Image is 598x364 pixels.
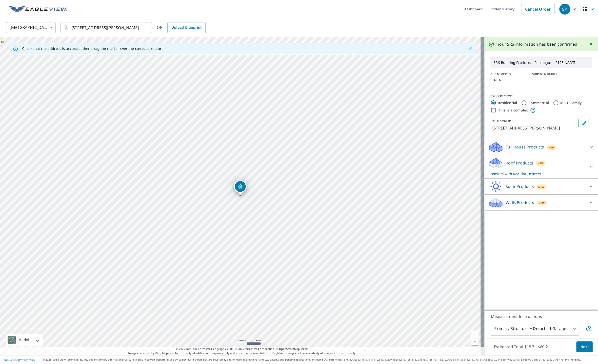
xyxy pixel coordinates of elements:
[471,330,478,338] a: Current Level 17, Zoom In
[2,358,35,361] p: |
[300,347,309,351] a: Terms
[490,72,526,76] p: CUSTOMER ID
[167,22,205,33] a: Upload Blueprint
[279,347,299,351] a: OpenStreetMap
[9,5,67,13] img: EV Logo
[491,322,579,336] div: Primary Structure + Detached Garage
[6,21,56,35] div: [GEOGRAPHIC_DATA]
[488,197,594,208] div: Walls ProductsNew
[171,24,201,31] span: Upload Blueprint
[17,334,31,346] div: Aerial
[6,334,43,346] div: Aerial
[521,4,555,14] a: Cancel Order
[71,21,142,35] input: Search by address or latitude-longitude
[43,358,596,362] p: © 2025 Eagle View Technologies, Inc. and Pictometry International Corp. All Rights Reserved. Repo...
[506,200,534,205] p: Walls Products
[528,100,549,105] label: Commercial
[559,4,570,15] div: SP
[538,201,545,205] span: New
[548,146,555,149] span: New
[488,181,594,192] div: Solar ProductsNew
[498,108,528,113] label: This is a complex
[490,78,526,82] p: SIX197
[492,58,591,67] p: SRS Building Products - Patchogue - 0196 NAPAT
[488,171,585,176] p: Premium with Regular Delivery
[22,46,164,51] p: Check that the address is accurate, then drag the marker over the correct structure.
[506,144,544,150] p: Full House Products
[498,100,517,105] label: Residential
[538,185,544,189] span: New
[467,46,474,52] button: Close
[490,94,592,98] div: PROPERTY TYPE
[488,157,594,176] div: Roof ProductsNewPremium with Regular Delivery
[578,119,590,127] button: Edit building 1
[19,358,35,362] a: Privacy Policy
[532,72,567,76] p: SHIP TO NUMBER
[532,78,567,82] p: 1
[492,125,576,131] p: [STREET_ADDRESS][PERSON_NAME]
[560,100,582,105] label: Multi-Family
[490,341,552,352] p: Estimated Total: $18.7 - $60.2
[588,41,594,47] button: Close
[586,326,592,332] span: Your report will include the primary structure and a detached garage if one exists.
[506,183,534,189] p: Solar Products
[538,161,544,165] span: New
[471,338,478,345] a: Current Level 17, Zoom Out
[576,341,593,352] button: Next
[492,119,511,123] p: BUILDING ID
[497,41,577,47] p: Your SRS information has been confirmed
[488,141,594,153] div: Full House ProductsNew
[234,180,247,195] div: Dropped pin, building 1, Residential property, 20 Depew St Huntington, NY 11743
[580,344,589,350] span: Next
[157,22,206,33] div: OR
[491,313,592,319] p: Measurement Instructions
[506,160,533,166] p: Roof Products
[2,358,18,362] a: Terms of Use
[176,347,309,351] span: © 2025 TomTom, Earthstar Geographics SIO, © 2025 Microsoft Corporation, ©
